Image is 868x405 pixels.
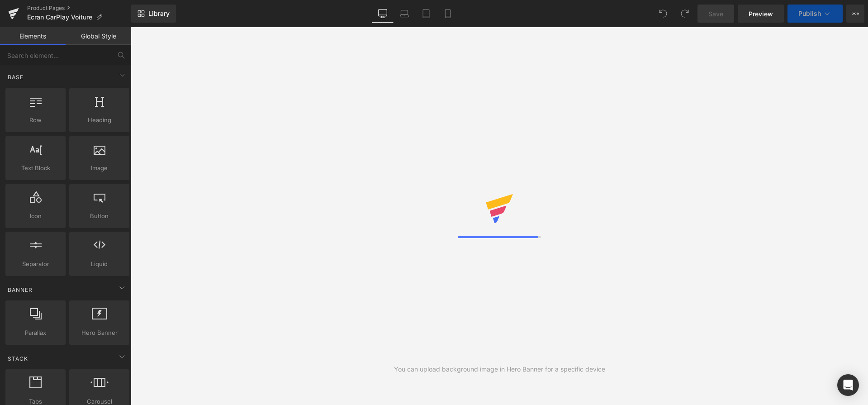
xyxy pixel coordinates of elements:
span: Row [8,115,63,125]
a: Tablet [415,5,437,23]
span: Hero Banner [72,328,127,338]
button: Publish [787,5,843,23]
span: Publish [798,10,821,17]
button: Undo [654,5,672,23]
a: Product Pages [27,5,131,12]
div: You can upload background image in Hero Banner for a specific device [394,364,605,374]
span: Text Block [8,163,63,173]
button: More [846,5,864,23]
a: Mobile [437,5,459,23]
button: Redo [676,5,694,23]
a: Laptop [394,5,415,23]
span: Button [72,211,127,221]
span: Save [708,9,723,19]
span: Icon [8,211,63,221]
span: Banner [7,286,33,294]
span: Stack [7,354,29,363]
a: New Library [131,5,176,23]
a: Desktop [372,5,394,23]
span: Ecran CarPlay Voiture [27,14,92,21]
a: Global Style [66,27,131,45]
span: Image [72,163,127,173]
span: Parallax [8,328,63,338]
span: Separator [8,259,63,269]
span: Heading [72,115,127,125]
div: Open Intercom Messenger [837,374,859,396]
span: Preview [749,9,773,19]
span: Library [148,10,170,18]
a: Preview [738,5,784,23]
span: Liquid [72,259,127,269]
span: Base [7,73,24,81]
